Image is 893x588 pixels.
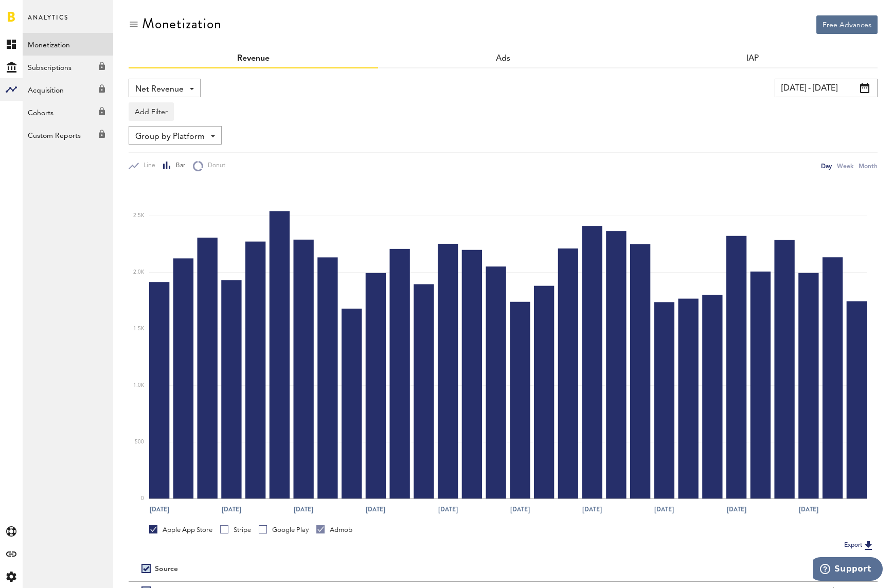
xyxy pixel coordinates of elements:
text: [DATE] [510,505,530,514]
text: [DATE] [150,505,169,514]
span: Analytics [28,11,68,33]
a: Monetization [23,33,113,56]
text: 2.5K [133,213,145,219]
a: Ads [496,55,510,63]
text: 1.5K [133,326,145,331]
div: Admob [316,525,352,534]
span: Line [139,162,155,170]
a: Acquisition [23,78,113,101]
text: [DATE] [799,505,818,514]
text: [DATE] [438,505,458,514]
text: 0 [141,496,144,501]
span: Group by Platform [135,128,205,146]
div: Day [821,161,832,171]
text: [DATE] [294,505,313,514]
div: Monetization [142,15,222,32]
text: [DATE] [582,505,602,514]
iframe: Opens a widget where you can find more information [813,557,883,583]
span: Bar [171,162,185,170]
button: Add Filter [129,102,174,121]
text: [DATE] [654,505,674,514]
button: Free Advances [816,15,878,34]
div: Source [155,565,178,574]
text: 2.0K [133,270,145,275]
div: Google Play [259,525,309,534]
a: IAP [746,55,759,63]
div: Period total [516,565,865,574]
span: Donut [203,162,225,170]
button: Export [841,539,878,552]
a: Custom Reports [23,123,113,146]
div: Apple App Store [149,525,212,534]
div: Stripe [220,525,251,534]
text: [DATE] [222,505,241,514]
text: [DATE] [366,505,385,514]
div: Week [837,161,853,171]
text: [DATE] [727,505,746,514]
img: Export [862,539,874,551]
a: Subscriptions [23,56,113,78]
text: 1.0K [133,383,145,388]
div: Month [859,161,878,171]
span: Net Revenue [135,81,184,98]
a: Revenue [237,55,270,63]
text: 500 [135,439,144,444]
a: Cohorts [23,101,113,123]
